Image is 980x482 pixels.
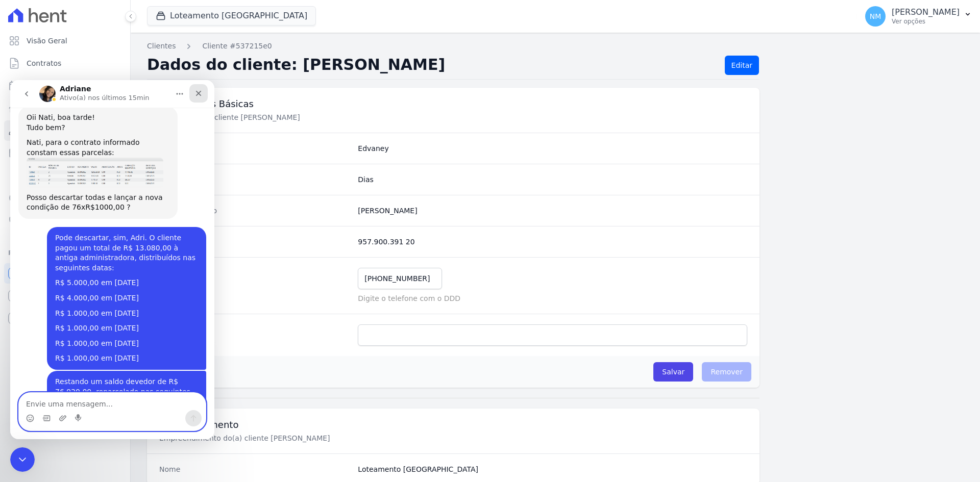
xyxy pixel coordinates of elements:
a: Negativação [4,210,126,231]
h2: Dados do cliente: [PERSON_NAME] [147,56,717,75]
button: Start recording [65,334,73,342]
a: Recebíveis [4,263,126,284]
div: R$ 1.000,00 em [DATE] [45,273,188,284]
a: Transferências [4,165,126,186]
a: Parcelas [4,75,126,96]
div: Restando um saldo devedor de R$ 76.920,00, reparcelado nas seguintes condições: [37,291,196,363]
a: Cliente #537215e0 [202,41,272,52]
div: Restando um saldo devedor de R$ 76.920,00, reparcelado nas seguintes condições: [45,297,188,327]
p: [PERSON_NAME] [892,7,960,17]
p: Digite o telefone com o DDD [358,293,747,303]
div: R$ 1.000,00 em [DATE] [45,243,188,253]
dt: Nome [159,143,350,154]
dd: Dias [358,174,747,185]
textarea: Envie uma mensagem... [9,313,195,330]
div: R$ 1.000,00 em [DATE] [45,229,188,239]
div: Natiely diz… [8,147,196,291]
button: NM [PERSON_NAME] Ver opções [857,2,980,31]
button: Selecionador de GIF [32,334,40,342]
button: Upload do anexo [48,334,57,342]
nav: Breadcrumb [147,41,964,52]
iframe: Intercom live chat [10,447,35,472]
input: Salvar [653,362,693,382]
dt: Telefone [159,268,350,303]
dd: 957.900.391 20 [358,237,747,247]
dt: Nome [159,464,350,474]
a: Editar [725,56,759,75]
span: Contratos [27,58,61,68]
a: Clientes [4,120,126,141]
dd: Loteamento [GEOGRAPHIC_DATA] [358,464,747,474]
button: Loteamento [GEOGRAPHIC_DATA] [147,6,316,26]
span: NM [870,13,881,20]
dd: [PERSON_NAME] [358,206,747,216]
div: Pode descartar, sim, Adri. O cliente pagou um total de R$ 13.080,00 à antiga administradora, dist... [37,147,196,290]
div: Posso descartar todas e lançar a nova condição de 76xR$1000,00 ? [16,113,159,133]
div: Natiely diz… [8,291,196,371]
h3: Informações Básicas [159,98,747,110]
dt: Sobrenome [159,174,350,185]
dd: Edvaney [358,143,747,154]
div: R$ 5.000,00 em [DATE] [45,198,188,208]
div: R$ 4.000,00 em [DATE] [45,213,188,223]
a: Lotes [4,98,126,118]
dt: Email [159,324,350,346]
dt: Documento [159,237,350,247]
a: Crédito [4,188,126,208]
a: Minha Carteira [4,143,126,163]
a: Visão Geral [4,31,126,51]
iframe: Intercom live chat [10,80,214,439]
p: Ver opções [892,17,960,26]
button: Selecionador de Emoji [16,334,24,342]
a: Conta Hent [4,286,126,306]
dt: Nome Completo [159,206,350,216]
button: Enviar uma mensagem [175,330,191,346]
p: Detalhes do(a) cliente [PERSON_NAME] [159,112,502,122]
h3: Empreendimento [159,419,747,431]
a: Contratos [4,53,126,73]
div: Plataformas [8,247,122,259]
span: Remover [702,362,751,382]
p: Empreendimento do(a) cliente [PERSON_NAME] [159,433,502,443]
div: R$ 1.000,00 em [DATE] [45,259,188,269]
a: Clientes [147,41,176,52]
div: Pode descartar, sim, Adri. O cliente pagou um total de R$ 13.080,00 à antiga administradora, dist... [45,153,188,193]
span: Visão Geral [27,36,67,46]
